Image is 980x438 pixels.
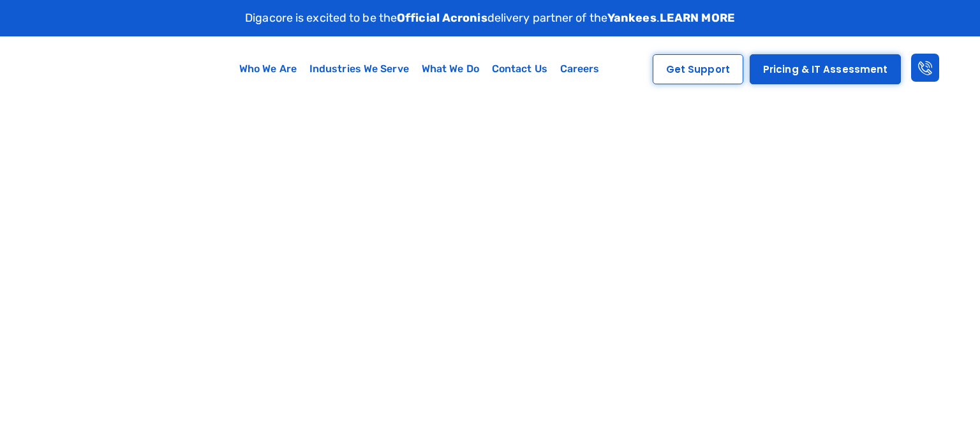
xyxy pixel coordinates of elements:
p: Digacore is excited to be the delivery partner of the . [245,10,735,27]
a: Contact Us [486,54,554,84]
a: Get Support [653,54,743,84]
strong: Official Acronis [397,11,487,25]
span: Pricing & IT Assessment [763,64,887,74]
a: Who We Are [233,54,303,84]
span: Get Support [666,64,730,74]
a: What We Do [415,54,486,84]
a: Careers [554,54,606,84]
a: LEARN MORE [660,11,735,25]
a: Pricing & IT Assessment [750,54,901,84]
nav: Menu [197,54,642,84]
a: Industries We Serve [303,54,415,84]
strong: Yankees [607,11,657,25]
img: Digacore logo 1 [21,43,145,95]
